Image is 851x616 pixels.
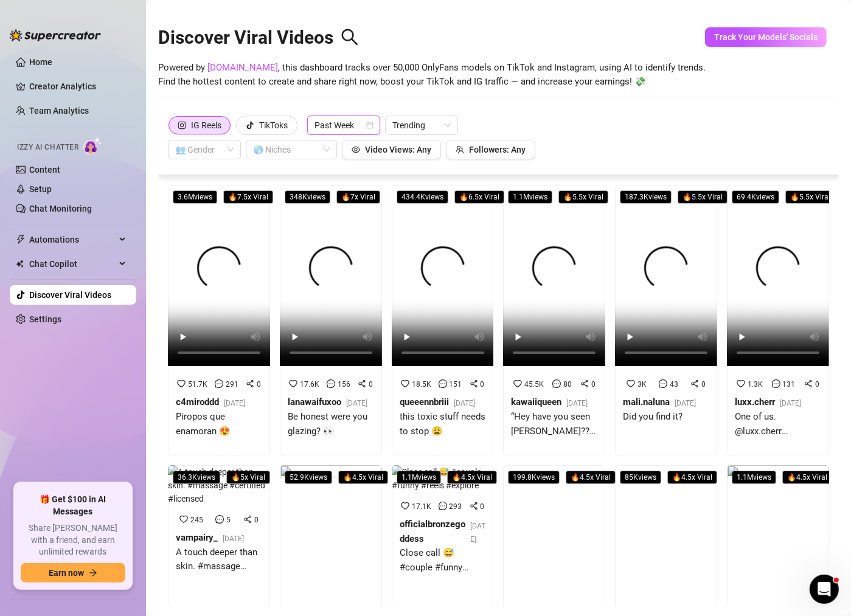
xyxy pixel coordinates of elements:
span: 131 [783,380,796,389]
span: share-alt [470,502,478,510]
span: search [341,28,359,46]
span: Earn now [49,568,84,578]
span: 80 [563,380,572,389]
span: Trending [392,116,451,134]
span: thunderbolt [16,235,26,244]
span: Izzy AI Chatter [17,142,78,153]
span: 245 [190,516,203,524]
span: 0 [481,380,485,389]
span: [DATE] [566,399,588,407]
span: [DATE] [224,399,245,407]
span: message [215,515,224,524]
span: 69.4K views [732,190,779,204]
span: [DATE] [780,399,801,407]
span: message [327,379,335,388]
div: this toxic stuff needs to stop 😩 [400,410,486,438]
span: 199.8K views [508,471,560,484]
span: 52.9K views [285,471,332,484]
span: 🔥 4.5 x Viral [566,471,616,484]
span: 0 [254,516,259,524]
span: arrow-right [89,569,97,577]
h2: Discover Viral Videos [158,26,359,49]
button: Earn nowarrow-right [21,563,125,583]
div: Be honest were you glazing? 👀 [288,410,374,438]
span: 293 [450,502,462,511]
span: 43 [670,380,678,389]
a: Content [29,165,60,175]
span: 3K [637,380,647,389]
strong: luxx.cherr [735,396,775,407]
span: Followers: Any [469,145,526,154]
div: IG Reels [191,116,221,134]
a: 434.4Kviews🔥6.5x Viral18.5K1510queeennbriii[DATE]this toxic stuff needs to stop 😩 [392,185,494,455]
span: 1.3K [748,380,763,389]
button: Track Your Models' Socials [705,27,827,47]
span: [DATE] [454,399,475,407]
span: share-alt [690,379,699,388]
span: 151 [450,380,462,389]
a: 3.6Mviews🔥7.5x Viral51.7K2910c4miroddd[DATE]Piropos que enamoran 😍 [168,185,270,455]
span: 1.1M views [732,471,776,484]
span: 🔥 5.5 x Viral [558,190,608,204]
span: 51.7K [188,380,207,389]
span: heart [627,379,635,388]
div: Did you find it? [623,410,696,424]
span: 0 [257,380,261,389]
a: Home [29,57,52,67]
strong: c4miroddd [176,396,219,407]
span: eye [352,145,360,154]
iframe: Intercom live chat [810,575,839,604]
span: share-alt [246,379,254,388]
span: share-alt [580,379,589,388]
strong: queeennbriii [400,396,449,407]
span: 291 [226,380,238,389]
span: 45.5K [524,380,544,389]
div: One of us. @luxx.cherr @magicalblackgirlalia @caoimhe @girlsgotrhythm @fantasticmckfox @dianaistr... [735,410,821,438]
img: Close call 😅 #couple #funny #reels #explore [392,465,494,492]
span: 0 [591,380,596,389]
a: Discover Viral Videos [29,290,111,300]
span: 0 [369,380,373,389]
span: heart [513,379,522,388]
div: A touch deeper than skin. #massage #certified #licensed [176,545,262,574]
span: 348K views [285,190,330,204]
strong: mali.naluna [623,396,670,407]
span: message [552,379,561,388]
span: Share [PERSON_NAME] with a friend, and earn unlimited rewards [21,522,125,558]
span: 🔥 4.5 x Viral [782,471,832,484]
span: 187.3K views [620,190,672,204]
span: 1.1M views [508,190,552,204]
span: instagram [178,121,186,130]
button: Followers: Any [446,140,535,159]
span: Chat Copilot [29,254,116,274]
span: share-alt [358,379,366,388]
img: logo-BBDzfeDw.svg [10,29,101,41]
span: 3.6M views [173,190,217,204]
a: Settings [29,314,61,324]
a: Setup [29,184,52,194]
img: Chat Copilot [16,260,24,268]
span: Track Your Models' Socials [714,32,818,42]
strong: vampairy_ [176,532,218,543]
span: [DATE] [346,399,367,407]
span: 0 [481,502,485,511]
span: 🔥 7 x Viral [336,190,380,204]
span: share-alt [804,379,813,388]
a: [DOMAIN_NAME] [207,62,278,73]
span: message [439,379,447,388]
span: 18.5K [412,380,431,389]
span: heart [289,379,297,388]
span: heart [401,379,409,388]
span: 17.6K [300,380,319,389]
span: [DATE] [223,535,244,543]
a: Chat Monitoring [29,204,92,213]
img: A touch deeper than skin. #massage #certified #licensed [168,465,270,505]
span: [DATE] [470,522,485,544]
span: message [215,379,223,388]
span: Past Week [314,116,373,134]
span: 85K views [620,471,661,484]
button: Video Views: Any [342,140,441,159]
span: 17.1K [412,502,431,511]
div: Piropos que enamoran 😍 [176,410,262,438]
a: 187.3Kviews🔥5.5x Viral3K430mali.naluna[DATE]Did you find it? [615,185,717,455]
